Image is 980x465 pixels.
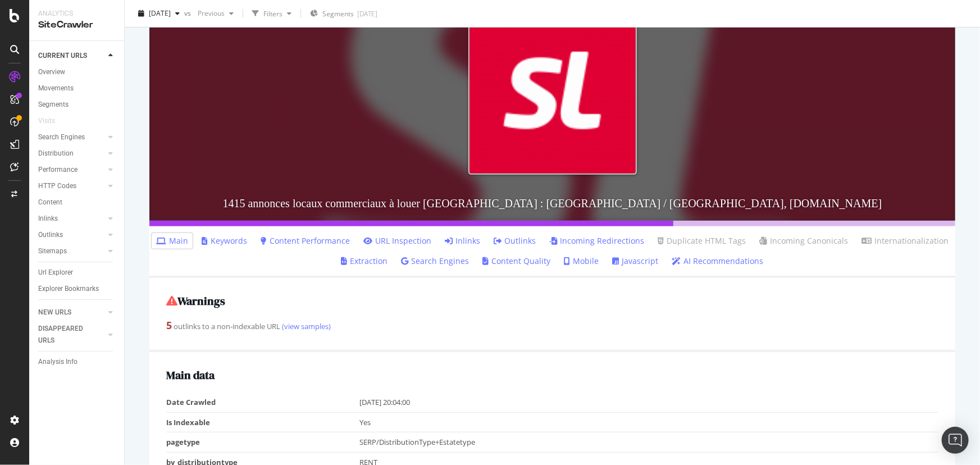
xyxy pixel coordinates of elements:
[38,245,105,257] a: Sitemaps
[38,356,116,368] a: Analysis Info
[306,4,382,22] button: Segments[DATE]
[38,9,115,19] div: Analytics
[759,235,848,247] a: Incoming Canonicals
[38,213,58,225] div: Inlinks
[166,295,938,307] h2: Warnings
[166,393,359,412] td: Date Crawled
[359,412,938,432] td: Yes
[38,66,65,78] div: Overview
[202,235,247,247] a: Keywords
[658,235,746,247] a: Duplicate HTML Tags
[38,323,105,347] a: DISAPPEARED URLS
[263,8,282,18] div: Filters
[38,197,116,208] a: Content
[248,4,296,22] button: Filters
[38,83,74,94] div: Movements
[38,323,95,347] div: DISAPPEARED URLS
[363,235,431,247] a: URL Inspection
[38,99,69,111] div: Segments
[166,412,359,432] td: Is Indexable
[359,432,938,453] td: SERP/DistributionType+Estatetype
[359,393,938,412] td: [DATE] 20:04:00
[149,186,955,221] h3: 1415 annonces locaux commerciaux à louer [GEOGRAPHIC_DATA] : [GEOGRAPHIC_DATA] / [GEOGRAPHIC_DATA...
[38,229,105,241] a: Outlinks
[38,148,105,159] a: Distribution
[468,6,637,175] img: 1415 annonces locaux commerciaux à louer Occitanie : Languedoc-Roussillon / Midi-Pyrénées, Seloge...
[134,4,184,22] button: [DATE]
[38,283,99,295] div: Explorer Bookmarks
[942,427,969,454] div: Open Intercom Messenger
[38,148,74,159] div: Distribution
[613,256,659,267] a: Javascript
[38,164,78,176] div: Performance
[193,8,225,18] span: Previous
[166,432,359,453] td: pagetype
[494,235,536,247] a: Outlinks
[564,256,599,267] a: Mobile
[38,131,85,143] div: Search Engines
[357,9,377,19] div: [DATE]
[672,256,764,267] a: AI Recommendations
[38,50,87,62] div: CURRENT URLS
[38,115,55,127] div: Visits
[38,307,105,318] a: NEW URLS
[38,83,116,94] a: Movements
[38,245,67,257] div: Sitemaps
[261,235,350,247] a: Content Performance
[862,235,949,247] a: Internationalization
[38,356,78,368] div: Analysis Info
[38,50,105,62] a: CURRENT URLS
[402,256,470,267] a: Search Engines
[38,164,105,176] a: Performance
[38,229,63,241] div: Outlinks
[322,9,354,19] span: Segments
[445,235,480,247] a: Inlinks
[280,321,331,331] a: (view samples)
[38,115,66,127] a: Visits
[38,99,116,111] a: Segments
[38,283,116,295] a: Explorer Bookmarks
[38,66,116,78] a: Overview
[38,307,71,318] div: NEW URLS
[483,256,551,267] a: Content Quality
[156,235,188,247] a: Main
[38,180,105,192] a: HTTP Codes
[38,180,76,192] div: HTTP Codes
[184,8,193,18] span: vs
[166,318,938,333] div: outlinks to a non-indexable URL
[38,267,116,279] a: Url Explorer
[549,235,644,247] a: Incoming Redirections
[166,369,938,381] h2: Main data
[193,4,238,22] button: Previous
[149,8,171,18] span: 2025 Aug. 15th
[341,256,388,267] a: Extraction
[166,318,172,332] strong: 5
[38,213,105,225] a: Inlinks
[38,267,73,279] div: Url Explorer
[38,197,62,208] div: Content
[38,131,105,143] a: Search Engines
[38,19,115,31] div: SiteCrawler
